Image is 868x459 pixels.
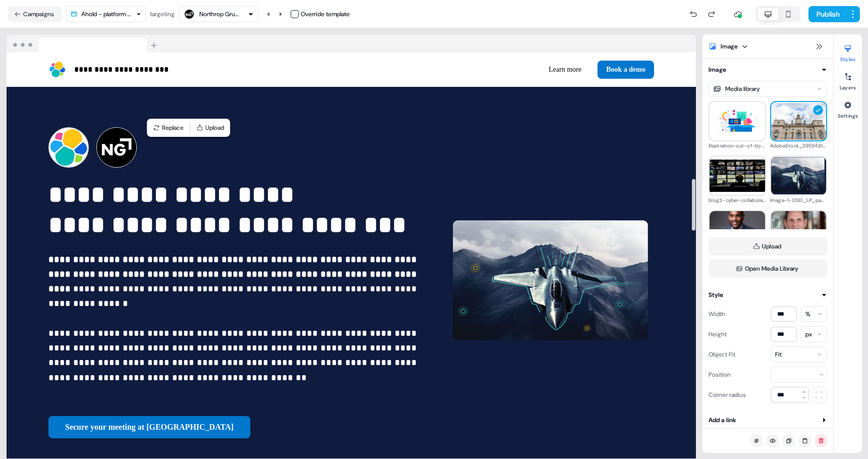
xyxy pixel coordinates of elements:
[709,346,735,363] div: Object Fit
[770,141,828,150] div: AdobeStock_295948150.jpeg
[709,415,736,425] div: Add a link
[709,306,725,322] div: Width
[199,9,240,19] div: Northrop Grumman
[725,84,760,94] div: Media library
[805,329,812,339] div: px
[48,416,250,438] button: Secure your meeting at [GEOGRAPHIC_DATA]
[149,121,188,135] button: Replace
[81,9,132,19] div: Ahold - platform focus
[540,61,589,79] button: Learn more
[771,157,827,194] img: Image-1-DSEI_LP_page_images_550x374.png
[8,6,62,22] button: Campaigns
[7,35,161,53] img: Browser topbar
[710,160,765,192] img: blog3-cyber-collaboration.jpg
[709,326,727,342] div: Height
[775,349,782,360] div: Fit
[721,41,738,52] div: Image
[709,415,827,425] button: Add a link
[709,65,726,75] div: Image
[771,103,827,140] img: AdobeStock_295948150.jpeg
[301,9,350,19] div: Override template
[709,196,766,205] div: blog3-cyber-collaboration.jpg
[834,40,862,63] button: Styles
[150,9,175,19] div: targeting
[452,220,654,346] img: Image
[710,105,765,137] img: illustration-out-of-box-data-vis-1680x980.png
[709,290,827,300] button: Style
[709,141,766,150] div: illustration-out-of-box-data-vis-1680x980.png
[709,290,723,300] div: Style
[834,97,862,119] button: Settings
[709,260,827,278] button: Open Media Library
[771,346,827,363] button: Fit
[192,121,228,135] button: Upload
[805,309,810,319] div: %
[598,61,654,79] button: Book a demo
[770,196,828,205] div: Image-1-DSEI_LP_page_images_550x374.png
[834,69,862,91] button: Layers
[808,6,846,22] button: Publish
[179,6,258,22] button: Northrop Grumman
[709,237,827,256] button: Upload
[355,61,654,79] div: Learn moreBook a demo
[709,65,827,75] button: Image
[709,367,731,383] div: Position
[48,416,424,438] div: Secure your meeting at [GEOGRAPHIC_DATA]
[709,387,746,403] div: Corner radius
